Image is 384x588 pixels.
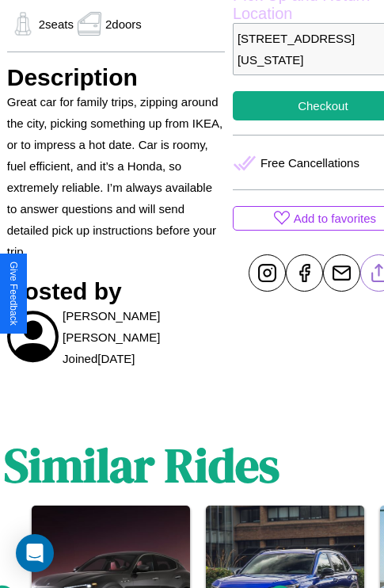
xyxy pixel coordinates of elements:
[8,262,19,326] div: Give Feedback
[63,348,135,369] p: Joined [DATE]
[7,12,39,36] img: gas
[16,534,54,572] div: Open Intercom Messenger
[7,64,225,91] h3: Description
[63,305,225,348] p: [PERSON_NAME] [PERSON_NAME]
[74,12,105,36] img: gas
[7,91,225,262] p: Great car for family trips, zipping around the city, picking something up from IKEA, or to impres...
[4,433,279,498] h1: Similar Rides
[294,208,376,229] p: Add to favorites
[39,13,74,35] p: 2 seats
[260,152,359,174] p: Free Cancellations
[105,13,142,35] p: 2 doors
[7,278,225,305] h3: Hosted by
